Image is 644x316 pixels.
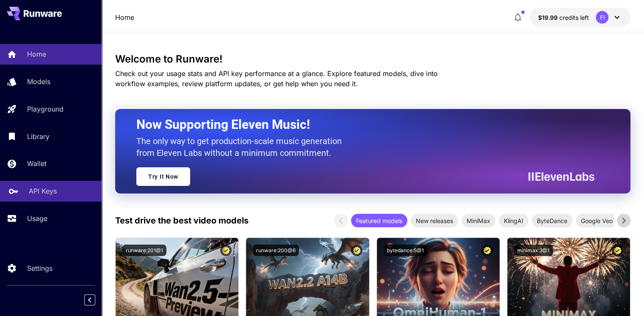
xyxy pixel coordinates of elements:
span: New releases [411,216,458,225]
a: Try It Now [136,167,190,186]
p: API Keys [29,186,57,196]
a: Home [115,12,134,22]
div: Collapse sidebar [91,292,102,308]
button: Certified Model – Vetted for best performance and includes a commercial license. [481,245,493,256]
span: ByteDance [532,216,572,225]
span: Google Veo [576,216,618,225]
button: Certified Model – Vetted for best performance and includes a commercial license. [220,245,232,256]
span: KlingAI [499,216,528,225]
div: $19.9941 [538,13,589,22]
p: Models [27,76,50,87]
button: Certified Model – Vetted for best performance and includes a commercial license. [351,245,362,256]
button: $19.9941FI [530,8,630,27]
p: Playground [27,104,64,114]
nav: breadcrumb [115,12,134,22]
div: ByteDance [532,214,572,227]
span: $19.99 [538,14,559,21]
h3: Welcome to Runware! [115,53,630,65]
span: credits left [559,14,589,21]
div: Google Veo [576,214,618,227]
div: FI [596,11,608,24]
h2: Now Supporting Eleven Music! [136,117,588,133]
button: runware:201@1 [122,245,166,256]
div: MiniMax [462,214,495,227]
p: Settings [27,263,53,273]
p: Library [27,131,50,142]
p: Usage [27,213,47,223]
p: The only way to get production-scale music generation from Eleven Labs without a minimum commitment. [136,135,348,159]
button: Collapse sidebar [84,294,95,305]
button: minimax:3@1 [514,245,553,256]
div: New releases [411,214,458,227]
div: KlingAI [499,214,528,227]
span: MiniMax [462,216,495,225]
p: Test drive the best video models [115,214,249,227]
p: Wallet [27,158,47,169]
div: Featured models [351,214,407,227]
button: runware:200@6 [253,245,299,256]
button: bytedance:5@1 [384,245,427,256]
p: Home [27,49,46,59]
span: Check out your usage stats and API key performance at a glance. Explore featured models, dive int... [115,69,438,88]
span: Featured models [351,216,407,225]
button: Certified Model – Vetted for best performance and includes a commercial license. [612,245,623,256]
